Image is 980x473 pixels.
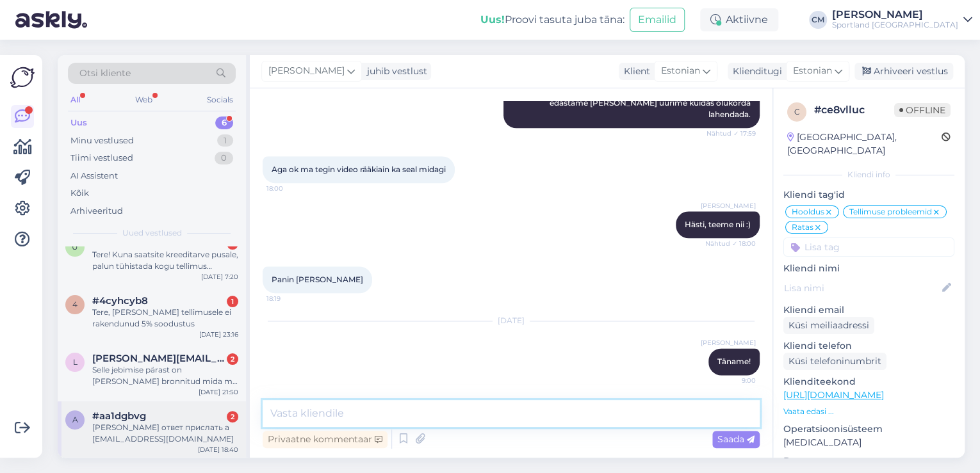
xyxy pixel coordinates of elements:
[70,134,134,147] div: Minu vestlused
[783,169,954,180] div: Kliendi info
[728,65,782,78] div: Klienditugi
[227,353,238,365] div: 2
[793,64,832,78] span: Estonian
[783,339,954,353] p: Kliendi telefon
[199,387,238,397] div: [DATE] 21:50
[794,107,800,116] span: c
[783,237,954,257] input: Lisa tag
[362,65,427,78] div: juhib vestlust
[832,20,958,30] div: Sportland [GEOGRAPHIC_DATA]
[832,10,958,20] div: [PERSON_NAME]
[227,411,238,422] div: 2
[783,422,954,436] p: Operatsioonisüsteem
[480,13,505,26] b: Uus!
[263,315,760,326] div: [DATE]
[70,152,133,164] div: Tiimi vestlused
[268,64,345,78] span: [PERSON_NAME]
[79,67,131,80] span: Otsi kliente
[92,249,238,272] div: Tere! Kuna saatsite kreeditarve pusale, palun tühistada kogu tellimus Tellimus #4000496268
[784,281,940,295] input: Lisa nimi
[10,65,35,90] img: Askly Logo
[783,303,954,317] p: Kliendi email
[263,431,388,448] div: Privaatne kommentaar
[72,415,78,424] span: a
[92,364,238,387] div: Selle jebimise pärast on [PERSON_NAME] bronnitud mida ma osta tahtsin ..kauaks see [PERSON_NAME] ...
[783,262,954,275] p: Kliendi nimi
[227,296,238,307] div: 1
[701,201,756,211] span: [PERSON_NAME]
[792,208,824,216] span: Hooldus
[619,65,650,78] div: Klient
[70,116,87,129] div: Uus
[708,376,756,385] span: 9:00
[72,242,78,252] span: u
[717,433,755,445] span: Saada
[701,338,756,348] span: [PERSON_NAME]
[832,10,972,30] a: [PERSON_NAME]Sportland [GEOGRAPHIC_DATA]
[199,330,238,339] div: [DATE] 23:16
[272,164,446,174] span: Aga ok ma tegin video rääkiain ka seal midagi
[700,8,778,31] div: Aktiivne
[215,116,233,129] div: 6
[792,223,813,231] span: Ratas
[92,422,238,445] div: [PERSON_NAME] ответ прислать а [EMAIL_ADDRESS][DOMAIN_NAME]
[783,188,954,202] p: Kliendi tag'id
[685,220,751,229] span: Hästi, teeme nii :)
[92,353,225,364] span: lauri.laurits@gmail.com
[133,92,155,108] div: Web
[70,170,118,182] div: AI Assistent
[787,131,942,157] div: [GEOGRAPHIC_DATA], [GEOGRAPHIC_DATA]
[849,208,932,216] span: Tellimuse probleemid
[122,227,182,239] span: Uued vestlused
[706,129,756,138] span: Nähtud ✓ 17:59
[814,102,894,118] div: # ce8vlluc
[215,152,233,164] div: 0
[92,410,146,422] span: #aa1dgbvg
[705,239,756,248] span: Nähtud ✓ 18:00
[68,92,83,108] div: All
[266,294,314,303] span: 18:19
[544,86,753,119] span: Suur aitäh Teile! Kohe [PERSON_NAME] kirja kätte, siis edastame [PERSON_NAME] uurime kuidas oluko...
[783,353,886,370] div: Küsi telefoninumbrit
[809,11,827,29] div: CM
[204,92,236,108] div: Socials
[266,184,314,193] span: 18:00
[783,436,954,449] p: [MEDICAL_DATA]
[92,307,238,330] div: Tere, [PERSON_NAME] tellimusele ei rakendunud 5% soodustus
[783,317,874,334] div: Küsi meiliaadressi
[783,375,954,389] p: Klienditeekond
[217,134,233,147] div: 1
[783,389,884,401] a: [URL][DOMAIN_NAME]
[72,300,78,309] span: 4
[630,8,685,32] button: Emailid
[661,64,700,78] span: Estonian
[201,272,238,282] div: [DATE] 7:20
[480,12,625,28] div: Proovi tasuta juba täna:
[198,445,238,454] div: [DATE] 18:40
[73,357,78,367] span: l
[70,187,89,200] div: Kõik
[70,205,123,218] div: Arhiveeritud
[783,406,954,417] p: Vaata edasi ...
[717,357,751,366] span: Täname!
[783,454,954,468] p: Brauser
[92,295,148,307] span: #4cyhcyb8
[894,103,951,117] span: Offline
[272,275,363,284] span: Panin [PERSON_NAME]
[854,63,953,80] div: Arhiveeri vestlus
